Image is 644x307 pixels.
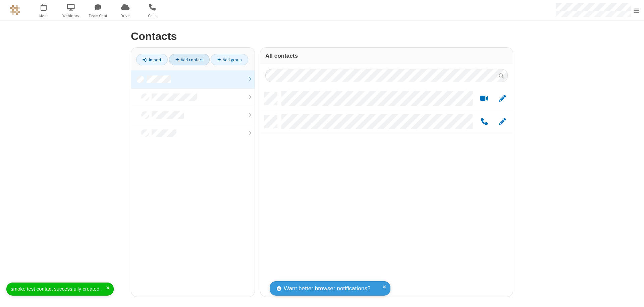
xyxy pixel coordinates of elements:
h3: All contacts [265,53,508,59]
a: Add contact [169,54,210,65]
span: Calls [140,13,165,19]
span: Team Chat [86,13,111,19]
div: grid [260,87,513,297]
h2: Contacts [131,30,513,42]
a: Add group [211,54,248,65]
button: Edit [496,118,509,126]
span: Drive [113,13,138,19]
iframe: Chat [627,290,639,302]
span: Webinars [58,13,84,19]
div: smoke test contact successfully created. [11,285,106,293]
button: Edit [496,95,509,103]
img: QA Selenium DO NOT DELETE OR CHANGE [10,5,20,15]
button: Call by phone [478,118,491,126]
span: Meet [31,13,56,19]
a: Import [136,54,168,65]
span: Want better browser notifications? [284,284,370,293]
button: Start a video meeting [478,95,491,103]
